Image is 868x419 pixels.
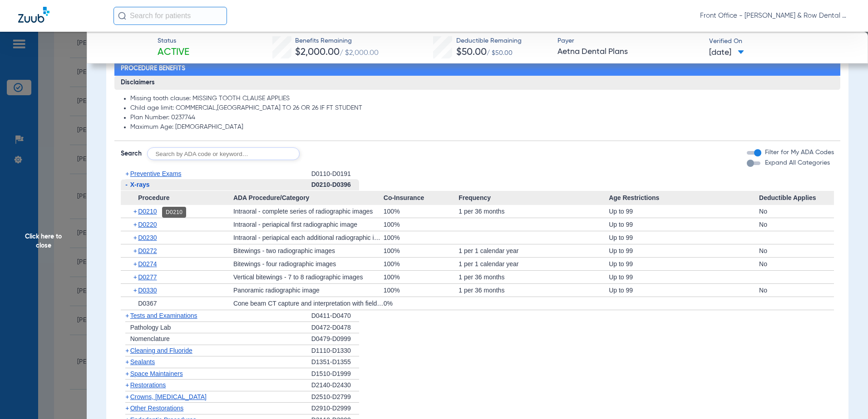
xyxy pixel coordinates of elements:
[130,181,150,188] span: X-rays
[114,61,841,76] h2: Procedure Benefits
[384,297,459,310] div: 0%
[609,205,759,218] div: Up to 99
[158,36,189,46] span: Status
[311,345,359,357] div: D1110-D1330
[557,36,701,46] span: Payer
[138,273,157,281] span: D0277
[311,310,359,322] div: D0411-D0470
[121,191,233,205] span: Procedure
[118,12,126,20] img: Search Icon
[138,221,157,228] span: D0220
[609,271,759,283] div: Up to 99
[138,247,157,254] span: D0272
[311,333,359,345] div: D0479-D0999
[709,47,744,58] span: [DATE]
[759,218,834,231] div: No
[130,393,207,400] span: Crowns, [MEDICAL_DATA]
[759,191,834,205] span: Deductible Applies
[162,207,186,218] div: D0210
[130,123,834,132] li: Maximum Age: [DEMOGRAPHIC_DATA]
[125,404,129,412] span: +
[114,76,841,90] h3: Disclaimers
[459,244,609,257] div: 1 per 1 calendar year
[459,191,609,205] span: Frequency
[311,179,359,191] div: D0210-D0396
[609,258,759,270] div: Up to 99
[384,231,459,244] div: 100%
[311,403,359,414] div: D2910-D2999
[311,356,359,368] div: D1351-D1355
[459,205,609,218] div: 1 per 36 months
[295,36,379,46] span: Benefits Remaining
[125,358,129,365] span: +
[340,49,379,57] span: / $2,000.00
[609,218,759,231] div: Up to 99
[130,347,192,354] span: Cleaning and Fluoride
[609,191,759,205] span: Age Restrictions
[130,114,834,122] li: Plan Number: 0237744
[147,147,300,160] input: Search by ADA code or keyword…
[759,284,834,297] div: No
[295,48,340,57] span: $2,000.00
[456,48,487,57] span: $50.00
[311,322,359,334] div: D0472-D0478
[459,284,609,297] div: 1 per 36 months
[133,205,138,218] span: +
[130,381,166,389] span: Restorations
[311,391,359,403] div: D2510-D2799
[765,160,830,166] span: Expand All Categories
[384,284,459,297] div: 100%
[384,205,459,218] div: 100%
[709,37,853,46] span: Verified On
[609,244,759,257] div: Up to 99
[138,260,157,268] span: D0274
[233,258,384,270] div: Bitewings - four radiographic images
[130,312,197,319] span: Tests and Examinations
[233,297,384,310] div: Cone beam CT capture and interpretation with field of view of both jaws; with or without cranium
[700,11,850,20] span: Front Office - [PERSON_NAME] & Row Dental Group
[138,300,157,307] span: D0367
[609,231,759,244] div: Up to 99
[18,7,49,23] img: Zuub Logo
[487,50,513,56] span: / $50.00
[763,148,834,157] label: Filter for My ADA Codes
[233,205,384,218] div: Intraoral - complete series of radiographic images
[130,170,182,177] span: Preventive Exams
[130,95,834,103] li: Missing tooth clause: MISSING TOOTH CLAUSE APPLIES
[384,218,459,231] div: 100%
[459,271,609,283] div: 1 per 36 months
[133,258,138,270] span: +
[138,234,157,241] span: D0230
[125,370,129,377] span: +
[125,181,128,188] span: -
[138,208,157,215] span: D0210
[759,244,834,257] div: No
[133,271,138,283] span: +
[130,335,170,342] span: Nomenclature
[125,381,129,389] span: +
[459,258,609,270] div: 1 per 1 calendar year
[609,284,759,297] div: Up to 99
[133,231,138,244] span: +
[311,368,359,380] div: D1510-D1999
[233,271,384,283] div: Vertical bitewings - 7 to 8 radiographic images
[158,46,189,59] span: Active
[759,205,834,218] div: No
[233,284,384,297] div: Panoramic radiographic image
[823,375,868,419] iframe: Chat Widget
[138,287,157,294] span: D0330
[233,191,384,205] span: ADA Procedure/Category
[311,380,359,391] div: D2140-D2430
[233,244,384,257] div: Bitewings - two radiographic images
[384,258,459,270] div: 100%
[125,347,129,354] span: +
[130,104,834,112] li: Child age limit: COMMERCIAL,[GEOGRAPHIC_DATA] TO 26 OR 26 IF FT STUDENT
[557,46,701,58] span: Aetna Dental Plans
[133,284,138,297] span: +
[125,312,129,319] span: +
[130,358,155,365] span: Sealants
[133,218,138,231] span: +
[384,244,459,257] div: 100%
[233,218,384,231] div: Intraoral - periapical first radiographic image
